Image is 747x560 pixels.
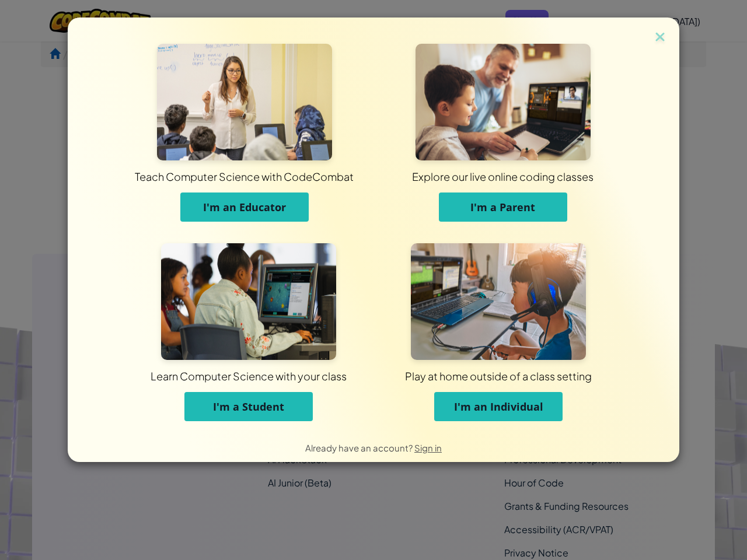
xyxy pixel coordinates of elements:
span: I'm an Educator [203,200,286,214]
span: I'm an Individual [454,400,543,414]
button: I'm an Individual [434,392,563,421]
img: close icon [652,29,668,47]
a: Sign in [414,442,442,453]
button: I'm a Student [184,392,313,421]
img: For Individuals [411,243,586,360]
span: I'm a Parent [470,200,535,214]
span: Already have an account? [305,442,414,453]
span: I'm a Student [213,400,284,414]
button: I'm a Parent [439,192,567,222]
img: For Educators [157,44,332,160]
button: I'm an Educator [180,192,309,222]
img: For Parents [416,44,591,160]
img: For Students [161,243,336,360]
